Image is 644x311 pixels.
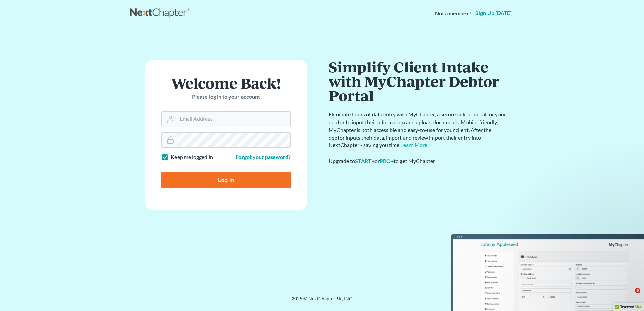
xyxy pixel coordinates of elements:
div: 2025 © NextChapterBK, INC [130,295,514,307]
a: Learn More [400,142,427,148]
label: Keep me logged in [171,153,213,161]
input: Log In [161,172,291,188]
div: Upgrade to or to get MyChapter [329,157,507,165]
input: Email Address [177,112,290,127]
a: Sign up [DATE]! [474,11,514,16]
a: Forgot your password? [236,153,291,160]
h1: Welcome Back! [161,76,291,90]
strong: Not a member? [435,10,471,18]
span: 6 [635,288,640,293]
h1: Simplify Client Intake with MyChapter Debtor Portal [329,60,507,103]
p: Eliminate hours of data entry with MyChapter, a secure online portal for your debtor to input the... [329,111,507,149]
a: PRO+ [380,158,394,164]
a: START+ [355,158,375,164]
p: Please log in to your account [161,93,291,101]
iframe: Intercom live chat [621,288,637,304]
